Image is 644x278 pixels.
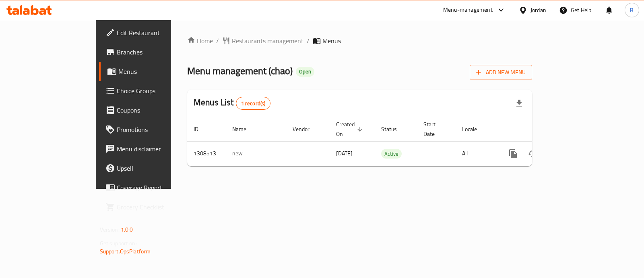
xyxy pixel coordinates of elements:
span: Name [232,124,257,134]
span: [DATE] [336,148,353,159]
td: - [417,141,456,166]
table: enhanced table [187,117,587,166]
span: B [630,6,634,15]
span: Promotions [117,125,197,134]
span: Coupons [117,105,197,115]
nav: breadcrumb [187,36,532,46]
span: Active [381,149,402,159]
span: Locale [462,124,487,134]
span: ID [194,124,209,134]
span: Start Date [423,119,446,139]
div: Active [381,149,402,159]
span: Branches [117,47,197,57]
div: Menu-management [443,5,493,15]
div: Open [296,67,314,77]
span: Edit Restaurant [117,28,197,38]
span: Add New Menu [476,67,526,77]
span: Status [381,124,407,134]
span: Coverage Report [117,183,197,192]
li: / [216,36,219,46]
button: more [504,144,523,163]
a: Edit Restaurant [99,23,203,42]
a: Menus [99,62,203,81]
span: 1.0.0 [121,224,133,235]
span: Restaurants management [232,36,303,46]
th: Actions [497,117,587,142]
span: Upsell [117,163,197,173]
span: Open [296,68,314,75]
a: Menu disclaimer [99,139,203,159]
a: Upsell [99,159,203,178]
span: Get support on: [100,238,137,249]
div: Export file [510,94,529,113]
span: Grocery Checklist [117,202,197,212]
span: Menus [118,67,197,76]
div: Total records count [236,97,271,110]
li: / [307,36,310,46]
a: Support.OpsPlatform [100,246,151,257]
a: Grocery Checklist [99,197,203,217]
td: new [226,141,286,166]
span: Choice Groups [117,86,197,96]
button: Change Status [523,144,542,163]
span: Vendor [293,124,320,134]
a: Coverage Report [99,178,203,197]
span: Menus [322,36,341,46]
a: Promotions [99,120,203,139]
span: Version: [100,224,120,235]
button: Add New Menu [470,65,532,80]
td: 1308513 [187,141,226,166]
span: 1 record(s) [236,100,270,107]
a: Choice Groups [99,81,203,100]
div: Jordan [530,6,546,15]
a: Coupons [99,100,203,120]
span: Menu disclaimer [117,144,197,154]
td: All [456,141,497,166]
a: Restaurants management [222,36,303,46]
span: Created On [336,119,365,139]
h2: Menus List [194,96,270,110]
span: Menu management ( chao ) [187,62,293,80]
a: Branches [99,42,203,62]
